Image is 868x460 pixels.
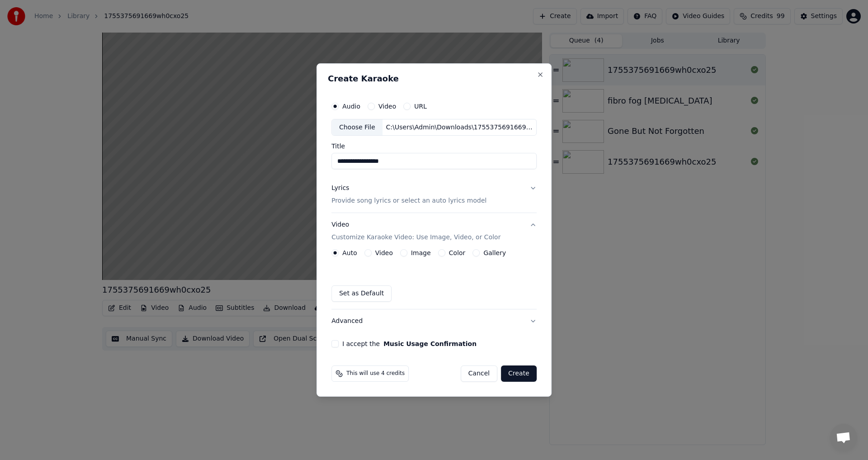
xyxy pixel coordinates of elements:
[461,365,497,382] button: Cancel
[331,197,486,206] p: Provide song lyrics or select an auto lyrics model
[331,285,392,302] button: Set as Default
[414,103,427,109] label: URL
[331,233,500,242] p: Customize Karaoke Video: Use Image, Video, or Color
[342,103,360,109] label: Audio
[342,250,357,256] label: Auto
[331,143,537,150] label: Title
[375,250,393,256] label: Video
[383,341,476,347] button: I accept the
[378,103,396,109] label: Video
[328,75,540,83] h2: Create Karaoke
[331,249,537,309] div: VideoCustomize Karaoke Video: Use Image, Video, or Color
[342,341,476,347] label: I accept the
[449,250,466,256] label: Color
[382,123,536,132] div: C:\Users\Admin\Downloads\1755375691669wh0cxo25.mp3
[331,184,349,193] div: Lyrics
[332,119,382,136] div: Choose File
[331,177,537,213] button: LyricsProvide song lyrics or select an auto lyrics model
[411,250,431,256] label: Image
[331,309,537,333] button: Advanced
[501,365,537,382] button: Create
[331,221,500,242] div: Video
[483,250,506,256] label: Gallery
[346,370,405,377] span: This will use 4 credits
[331,213,537,250] button: VideoCustomize Karaoke Video: Use Image, Video, or Color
